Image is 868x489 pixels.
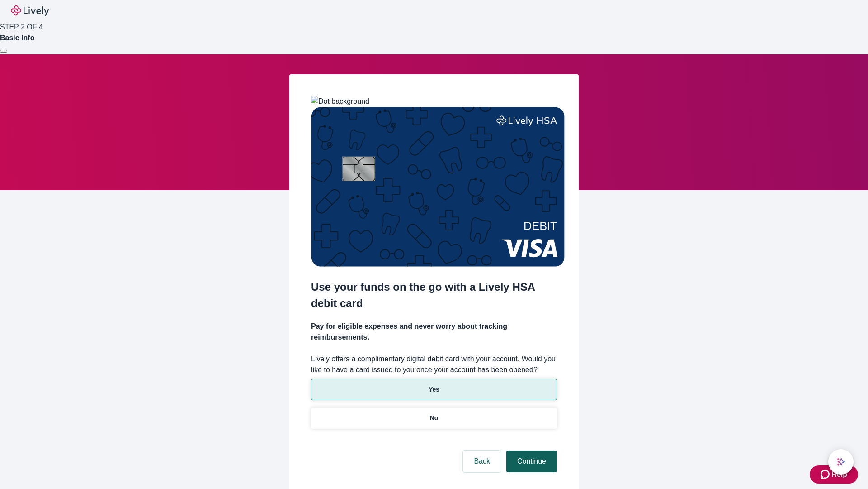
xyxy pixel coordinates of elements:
img: Debit card [311,107,565,267]
svg: Lively AI Assistant [836,457,845,466]
button: chat [828,449,854,475]
img: Lively [11,5,49,16]
svg: Zendesk support icon [821,469,831,480]
button: Yes [311,379,557,400]
h2: Use your funds on the go with a Lively HSA debit card [311,279,557,312]
button: No [311,407,557,429]
img: Dot background [311,96,369,107]
button: Back [463,451,501,472]
button: Zendesk support iconHelp [810,465,858,484]
label: Lively offers a complimentary digital debit card with your account. Would you like to have a card... [311,354,557,375]
span: Help [831,469,847,480]
p: No [430,413,439,423]
button: Continue [506,451,557,472]
p: Yes [429,385,439,394]
h4: Pay for eligible expenses and never worry about tracking reimbursements. [311,321,557,343]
